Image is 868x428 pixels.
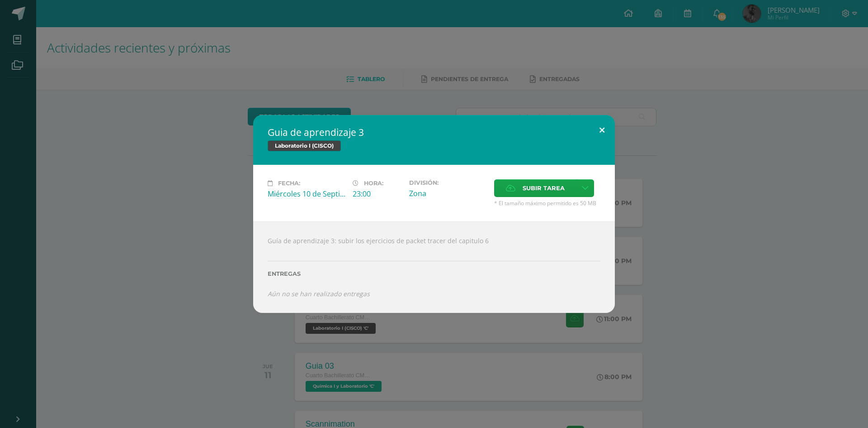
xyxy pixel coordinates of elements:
span: Hora: [364,180,383,187]
div: 23:00 [353,189,402,199]
button: Close (Esc) [589,115,615,146]
span: Laboratorio I (CISCO) [268,140,341,151]
i: Aún no se han realizado entregas [268,289,370,298]
div: Zona [409,188,487,198]
span: Subir tarea [523,180,565,197]
label: Entregas [268,270,600,277]
h2: Guia de aprendizaje 3 [268,126,600,139]
label: División: [409,179,487,186]
span: * El tamaño máximo permitido es 50 MB [494,199,600,207]
span: Fecha: [278,180,300,187]
div: Guía de aprendizaje 3: subir los ejercicios de packet tracer del capitulo 6 [253,221,615,313]
div: Miércoles 10 de Septiembre [268,189,345,199]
